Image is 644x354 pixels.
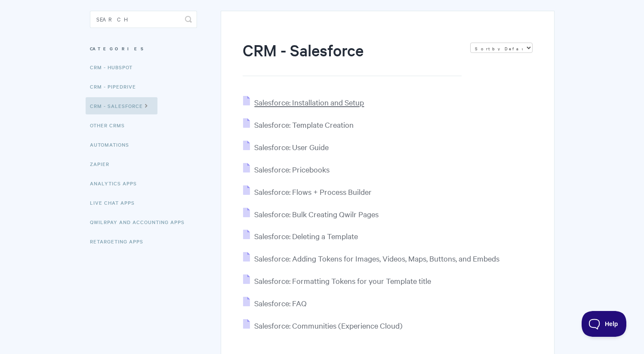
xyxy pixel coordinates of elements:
select: Page reloads on selection [470,43,533,53]
a: Salesforce: Pricebooks [243,164,330,174]
a: Salesforce: Flows + Process Builder [243,187,372,197]
a: Salesforce: Communities (Experience Cloud) [243,320,403,330]
span: Salesforce: User Guide [254,142,329,152]
a: Automations [90,136,136,153]
h3: Categories [90,41,197,56]
a: Salesforce: Template Creation [243,120,354,129]
span: Salesforce: Deleting a Template [254,231,358,241]
input: Search [90,11,197,28]
a: CRM - Salesforce [86,97,157,114]
span: Salesforce: Flows + Process Builder [254,187,372,197]
a: Analytics Apps [90,175,143,192]
span: Salesforce: Communities (Experience Cloud) [254,320,403,330]
a: Retargeting Apps [90,233,150,250]
a: Salesforce: Formatting Tokens for your Template title [243,276,431,286]
span: Salesforce: Pricebooks [254,164,330,174]
a: Other CRMs [90,117,131,134]
span: Salesforce: FAQ [254,298,307,308]
iframe: Toggle Customer Support [582,311,627,337]
a: Salesforce: Installation and Setup [243,97,364,107]
a: Salesforce: Adding Tokens for Images, Videos, Maps, Buttons, and Embeds [243,253,499,263]
a: CRM - Pipedrive [90,78,142,95]
span: Salesforce: Bulk Creating Qwilr Pages [254,209,379,219]
h1: CRM - Salesforce [243,39,461,76]
a: CRM - HubSpot [90,58,139,76]
a: Salesforce: FAQ [243,298,307,308]
a: Live Chat Apps [90,194,141,211]
span: Salesforce: Formatting Tokens for your Template title [254,276,431,286]
span: Salesforce: Adding Tokens for Images, Videos, Maps, Buttons, and Embeds [254,253,499,263]
a: Zapier [90,155,116,172]
a: QwilrPay and Accounting Apps [90,213,191,231]
a: Salesforce: Bulk Creating Qwilr Pages [243,209,379,219]
a: Salesforce: User Guide [243,142,329,152]
a: Salesforce: Deleting a Template [243,231,358,241]
span: Salesforce: Installation and Setup [254,97,364,107]
span: Salesforce: Template Creation [254,120,354,129]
